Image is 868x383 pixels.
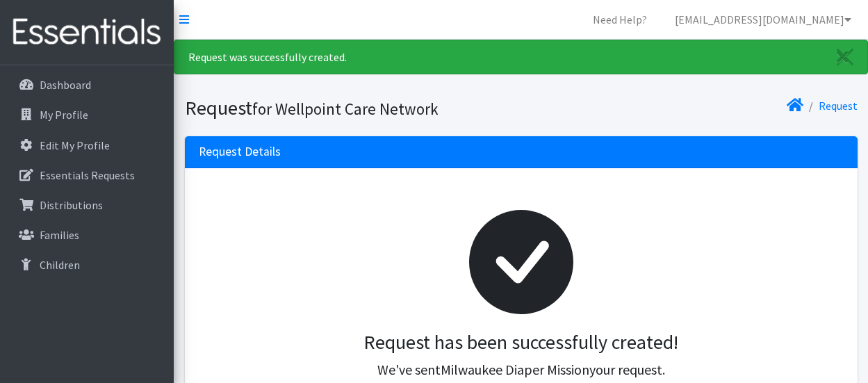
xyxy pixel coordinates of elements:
[6,71,168,99] a: Dashboard
[252,99,439,119] small: for Wellpoint Care Network
[40,228,79,242] p: Families
[6,131,168,159] a: Edit My Profile
[6,191,168,219] a: Distributions
[823,40,867,74] a: Close
[40,78,91,92] p: Dashboard
[582,6,658,33] a: Need Help?
[40,168,135,182] p: Essentials Requests
[6,9,168,56] img: HumanEssentials
[6,161,168,189] a: Essentials Requests
[664,6,862,33] a: [EMAIL_ADDRESS][DOMAIN_NAME]
[6,101,168,129] a: My Profile
[6,221,168,249] a: Families
[40,258,80,272] p: Children
[185,96,516,120] h1: Request
[441,361,589,378] span: Milwaukee Diaper Mission
[40,108,88,122] p: My Profile
[819,99,858,113] a: Request
[40,198,103,212] p: Distributions
[199,145,281,159] h3: Request Details
[40,138,110,152] p: Edit My Profile
[174,40,868,74] div: Request was successfully created.
[6,251,168,279] a: Children
[210,331,833,355] h3: Request has been successfully created!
